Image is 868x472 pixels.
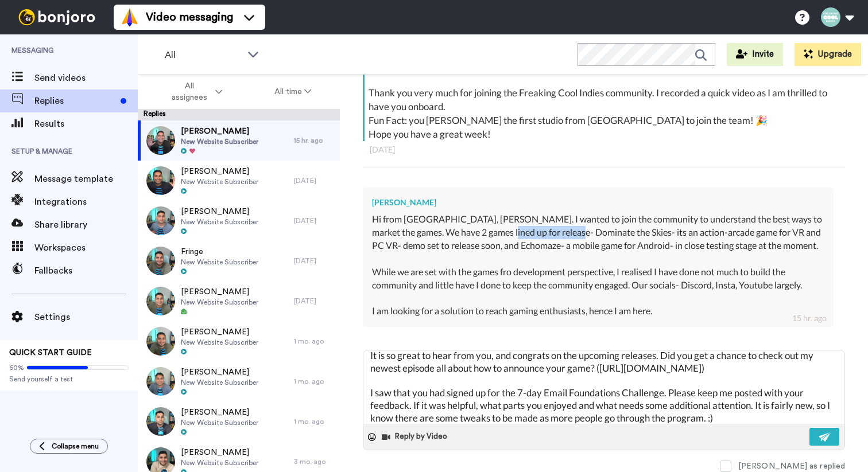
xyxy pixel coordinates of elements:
[181,217,258,227] span: New Website Subscriber
[34,71,138,85] span: Send videos
[34,241,138,255] span: Workspaces
[140,76,249,108] button: All assignees
[795,43,861,66] button: Upgrade
[363,350,844,424] textarea: Hey [PERSON_NAME]! It is so great to hear from you, and congrats on the upcoming releases. Did yo...
[146,126,175,155] img: 959aad5c-536e-47b8-b17d-509b4e31d035-thumb.jpg
[146,247,175,275] img: 585420a9-613e-4858-aea9-50c60ace9d18-thumb.jpg
[369,58,842,141] div: Hi [PERSON_NAME]! Thank you very much for joining the Freaking Cool Indies community. I recorded ...
[738,461,845,472] div: [PERSON_NAME] as replied
[138,120,340,161] a: [PERSON_NAME]New Website Subscriber15 hr. ago
[146,327,175,356] img: b9fa4640-5485-4dbf-b5a3-791626b9fa47-thumb.jpg
[181,126,258,137] span: [PERSON_NAME]
[181,326,258,338] span: [PERSON_NAME]
[146,367,175,396] img: 48dc751e-15e4-4b40-a70b-fde4ee43a450-thumb.jpg
[138,241,340,281] a: FringeNew Website Subscriber[DATE]
[181,447,258,458] span: [PERSON_NAME]
[181,137,258,146] span: New Website Subscriber
[181,338,258,347] span: New Website Subscriber
[181,407,258,418] span: [PERSON_NAME]
[249,81,338,102] button: All time
[294,417,334,426] div: 1 mo. ago
[370,144,838,155] div: [DATE]
[181,378,258,387] span: New Website Subscriber
[381,428,451,446] button: Reply by Video
[34,264,138,278] span: Fallbacks
[138,109,340,120] div: Replies
[181,206,258,217] span: [PERSON_NAME]
[9,363,24,372] span: 60%
[9,349,92,357] span: QUICK START GUIDE
[294,216,334,225] div: [DATE]
[294,297,334,306] div: [DATE]
[181,286,258,298] span: [PERSON_NAME]
[819,432,831,442] img: send-white.svg
[138,401,340,442] a: [PERSON_NAME]New Website Subscriber1 mo. ago
[372,197,824,208] div: [PERSON_NAME]
[792,313,827,324] div: 15 hr. ago
[372,213,824,318] div: Hi from [GEOGRAPHIC_DATA], [PERSON_NAME]. I wanted to join the community to understand the best w...
[294,337,334,346] div: 1 mo. ago
[181,177,258,186] span: New Website Subscriber
[52,442,99,451] span: Collapse menu
[14,9,100,25] img: bj-logo-header-white.svg
[138,281,340,321] a: [PERSON_NAME]New Website Subscriber[DATE]
[138,321,340,361] a: [PERSON_NAME]New Website Subscriber1 mo. ago
[294,136,334,145] div: 15 hr. ago
[294,176,334,185] div: [DATE]
[34,117,138,131] span: Results
[34,94,116,108] span: Replies
[146,166,175,195] img: c4965c2b-0330-4603-9b6c-f50cb49e8353-thumb.jpg
[34,195,138,209] span: Integrations
[727,43,783,66] button: Invite
[294,377,334,386] div: 1 mo. ago
[138,361,340,401] a: [PERSON_NAME]New Website Subscriber1 mo. ago
[165,48,242,62] span: All
[181,166,258,177] span: [PERSON_NAME]
[34,172,138,186] span: Message template
[181,246,258,258] span: Fringe
[121,8,139,26] img: vm-color.svg
[181,418,258,427] span: New Website Subscriber
[146,287,175,315] img: 9c075419-7f5a-4a4f-886a-322c9d60562d-thumb.jpg
[181,298,258,307] span: New Website Subscriber
[146,206,175,235] img: 597eff12-b9ff-4154-b1f9-7edbd0d8e982-thumb.jpg
[294,256,334,266] div: [DATE]
[30,439,108,454] button: Collapse menu
[146,407,175,436] img: 5503c079-8434-43eb-b459-1195c101dd54-thumb.jpg
[138,161,340,201] a: [PERSON_NAME]New Website Subscriber[DATE]
[294,457,334,466] div: 3 mo. ago
[138,201,340,241] a: [PERSON_NAME]New Website Subscriber[DATE]
[181,366,258,378] span: [PERSON_NAME]
[181,258,258,267] span: New Website Subscriber
[166,80,213,103] span: All assignees
[34,310,138,324] span: Settings
[34,218,138,232] span: Share library
[9,375,129,384] span: Send yourself a test
[181,458,258,467] span: New Website Subscriber
[146,9,233,25] span: Video messaging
